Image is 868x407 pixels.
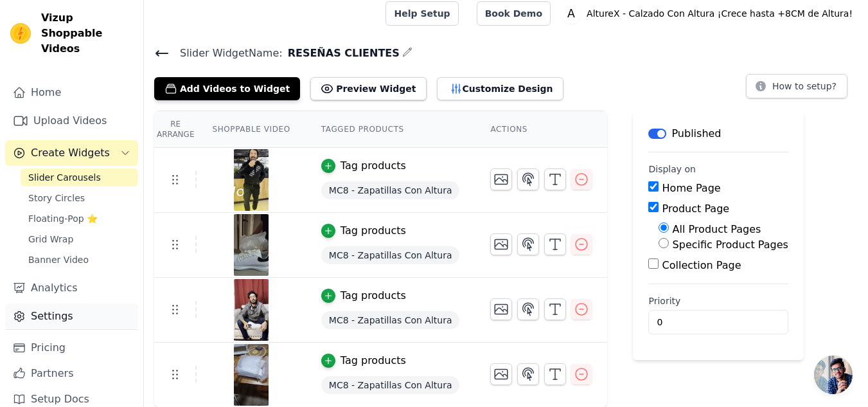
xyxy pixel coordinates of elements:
[662,259,741,271] label: Collection Page
[170,46,283,61] span: Slider Widget Name:
[402,44,412,62] div: Edit Name
[341,288,406,303] div: Tag products
[648,163,696,176] legend: Display on
[561,2,858,25] button: A AltureX - Calzado Con Altura ¡Crece hasta +8CM de Altura!
[746,74,847,98] button: How to setup?
[662,182,721,194] label: Home Page
[5,361,138,386] a: Partners
[21,168,138,186] a: Slider Carousels
[321,181,460,199] span: MC8 - Zapatillas Con Altura
[154,77,300,100] button: Add Videos to Widget
[662,203,730,215] label: Product Page
[28,233,73,246] span: Grid Wrap
[233,279,269,341] img: vizup-images-d64f.png
[21,189,138,207] a: Story Circles
[31,145,110,161] span: Create Widgets
[310,77,426,100] button: Preview Widget
[437,77,563,100] button: Customize Design
[5,140,138,166] button: Create Widgets
[21,251,138,269] a: Banner Video
[341,353,406,368] div: Tag products
[475,111,607,148] th: Actions
[341,158,406,174] div: Tag products
[385,1,458,26] a: Help Setup
[321,311,460,329] span: MC8 - Zapatillas Con Altura
[21,230,138,248] a: Grid Wrap
[648,294,788,307] label: Priority
[567,7,575,20] text: A
[28,171,101,184] span: Slider Carousels
[746,83,847,95] a: How to setup?
[233,214,269,276] img: vizup-images-3565.png
[197,111,305,148] th: Shoppable Video
[21,210,138,228] a: Floating-Pop ⭐
[814,356,853,394] div: Chat abierto
[321,158,406,174] button: Tag products
[10,23,31,44] img: Vizup
[490,363,512,385] button: Change Thumbnail
[671,126,721,141] p: Published
[321,288,406,303] button: Tag products
[41,10,133,57] span: Vizup Shoppable Videos
[5,275,138,301] a: Analytics
[5,335,138,361] a: Pricing
[28,192,85,204] span: Story Circles
[673,223,761,235] label: All Product Pages
[306,111,475,148] th: Tagged Products
[490,298,512,320] button: Change Thumbnail
[283,46,400,61] span: RESEÑAS CLIENTES
[233,344,269,406] img: vizup-images-fcbe.png
[28,253,89,266] span: Banner Video
[477,1,551,26] a: Book Demo
[321,246,460,264] span: MC8 - Zapatillas Con Altura
[490,168,512,190] button: Change Thumbnail
[5,80,138,105] a: Home
[490,233,512,255] button: Change Thumbnail
[321,223,406,239] button: Tag products
[28,212,98,225] span: Floating-Pop ⭐
[581,2,858,25] p: AltureX - Calzado Con Altura ¡Crece hasta +8CM de Altura!
[673,239,788,251] label: Specific Product Pages
[5,108,138,134] a: Upload Videos
[341,223,406,239] div: Tag products
[321,353,406,368] button: Tag products
[233,149,269,211] img: vizup-images-9996.png
[154,111,197,148] th: Re Arrange
[321,376,460,394] span: MC8 - Zapatillas Con Altura
[5,303,138,329] a: Settings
